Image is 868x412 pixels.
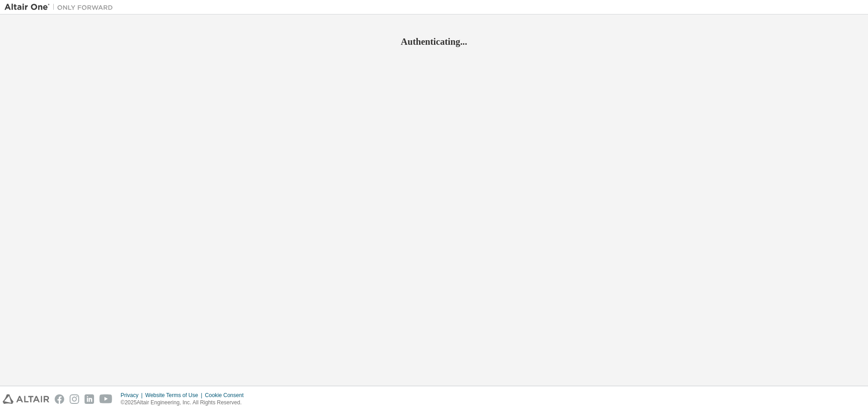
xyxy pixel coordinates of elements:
img: facebook.svg [55,394,64,404]
div: Cookie Consent [205,392,249,399]
img: altair_logo.svg [3,394,49,404]
p: © 2025 Altair Engineering, Inc. All Rights Reserved. [121,399,249,407]
div: Privacy [121,392,145,399]
img: youtube.svg [99,394,113,404]
img: Altair One [5,3,118,12]
img: linkedin.svg [85,394,94,404]
h2: Authenticating... [5,36,863,47]
div: Website Terms of Use [145,392,205,399]
img: instagram.svg [70,394,79,404]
